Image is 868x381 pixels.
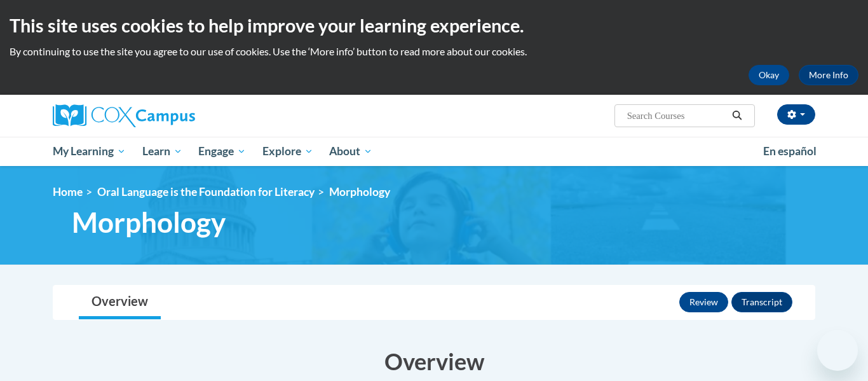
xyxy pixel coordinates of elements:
button: Search [728,108,747,123]
a: Oral Language is the Foundation for Literacy [97,185,315,198]
input: Search Courses [626,108,728,123]
a: My Learning [44,137,134,166]
span: Engage [198,144,246,159]
a: Learn [134,137,191,166]
a: Engage [190,137,254,166]
a: Explore [254,137,322,166]
a: More Info [799,65,858,85]
a: Overview [79,286,161,319]
iframe: Button to launch messaging window [817,330,858,371]
a: Home [53,185,83,198]
h3: Overview [53,345,815,377]
button: Review [679,292,728,312]
div: Main menu [34,137,834,166]
span: Learn [142,144,182,159]
a: En español [755,138,825,165]
h2: This site uses cookies to help improve your learning experience. [10,13,858,38]
a: Cox Campus [53,104,294,127]
button: Okay [749,65,789,85]
img: Cox Campus [53,104,195,127]
span: Morphology [72,205,226,239]
span: Explore [262,144,313,159]
a: About [322,137,381,166]
button: Transcript [731,292,792,312]
span: En español [763,144,817,158]
span: Morphology [329,185,390,198]
span: About [329,144,372,159]
span: My Learning [53,144,126,159]
p: By continuing to use the site you agree to our use of cookies. Use the ‘More info’ button to read... [10,45,858,59]
button: Account Settings [777,104,815,125]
